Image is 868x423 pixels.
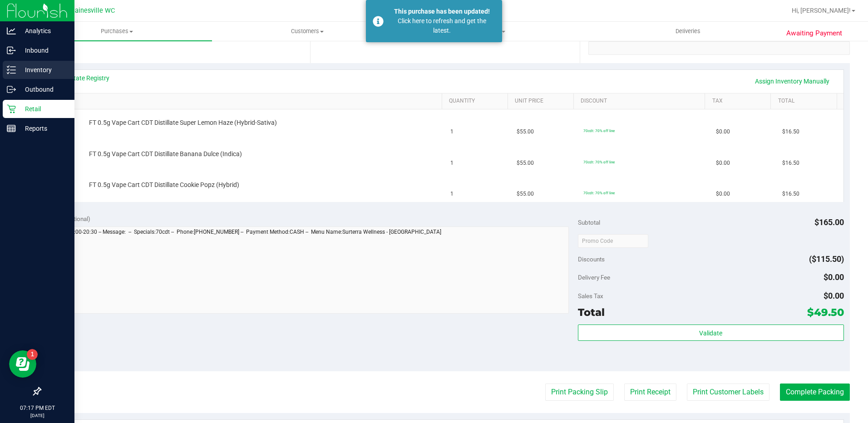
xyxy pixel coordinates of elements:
p: [DATE] [4,412,70,419]
a: Total [778,98,833,105]
div: This purchase has been updated! [389,7,495,16]
span: Sales Tax [578,292,603,300]
div: Click here to refresh and get the latest. [389,16,495,35]
span: ($115.50) [809,254,844,264]
span: Purchases [22,27,212,35]
span: $16.50 [782,190,799,198]
a: Discount [581,98,701,105]
span: $16.50 [782,128,799,136]
span: Customers [212,27,402,35]
span: $55.00 [517,128,534,136]
span: $55.00 [517,190,534,198]
p: Outbound [16,84,70,95]
span: Hi, [PERSON_NAME]! [792,7,851,14]
span: $16.50 [782,159,799,167]
p: Retail [16,103,70,114]
span: 70cdt: 70% off line [583,160,615,164]
p: Inventory [16,64,70,75]
p: Inbound [16,45,70,56]
inline-svg: Inventory [7,65,16,74]
span: Deliveries [663,27,713,35]
span: 70cdt: 70% off line [583,128,615,133]
button: Print Packing Slip [545,384,614,401]
a: Unit Price [515,98,570,105]
span: $0.00 [716,159,730,167]
a: Customers [212,22,402,41]
input: Promo Code [578,234,648,248]
inline-svg: Reports [7,124,16,133]
span: $49.50 [807,306,844,319]
span: 1 [450,159,454,167]
p: Reports [16,123,70,134]
span: 70cdt: 70% off line [583,191,615,195]
span: Validate [699,330,722,337]
span: FT 0.5g Vape Cart CDT Distillate Super Lemon Haze (Hybrid-Sativa) [89,118,277,127]
button: Complete Packing [780,384,850,401]
inline-svg: Retail [7,104,16,113]
span: 1 [450,190,454,198]
span: Subtotal [578,219,600,226]
span: Delivery Fee [578,274,610,281]
span: $55.00 [517,159,534,167]
span: $0.00 [824,272,844,282]
inline-svg: Analytics [7,26,16,35]
a: View State Registry [55,74,109,83]
button: Validate [578,325,844,341]
a: Deliveries [593,22,783,41]
a: Quantity [449,98,504,105]
inline-svg: Outbound [7,85,16,94]
iframe: Resource center unread badge [27,349,38,360]
iframe: Resource center [9,350,36,378]
p: 07:17 PM EDT [4,404,70,412]
span: Gainesville WC [70,7,115,15]
a: SKU [54,98,438,105]
span: $0.00 [824,291,844,300]
button: Print Customer Labels [687,384,769,401]
inline-svg: Inbound [7,46,16,55]
a: Assign Inventory Manually [749,74,835,89]
a: Purchases [22,22,212,41]
span: FT 0.5g Vape Cart CDT Distillate Banana Dulce (Indica) [89,150,242,158]
a: Tax [712,98,767,105]
span: FT 0.5g Vape Cart CDT Distillate Cookie Popz (Hybrid) [89,181,239,189]
button: Print Receipt [624,384,676,401]
span: Total [578,306,605,319]
span: Awaiting Payment [786,28,842,39]
span: 1 [450,128,454,136]
p: Analytics [16,25,70,36]
span: Discounts [578,251,605,267]
span: $0.00 [716,190,730,198]
span: $0.00 [716,128,730,136]
span: $165.00 [814,217,844,227]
